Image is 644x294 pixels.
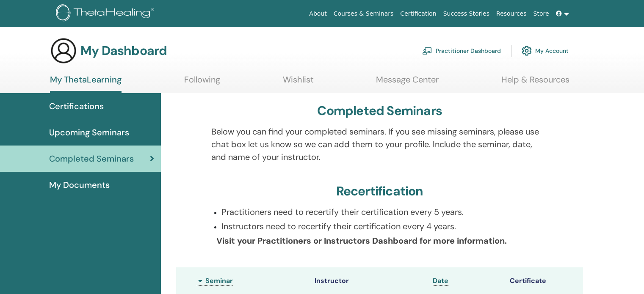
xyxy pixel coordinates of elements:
[330,6,397,22] a: Courses & Seminars
[317,103,442,118] h3: Completed Seminars
[522,41,569,60] a: My Account
[211,125,548,163] p: Below you can find your completed seminars. If you see missing seminars, please use chat box let ...
[50,37,77,64] img: generic-user-icon.jpg
[49,126,129,139] span: Upcoming Seminars
[440,6,493,22] a: Success Stories
[216,235,507,246] b: Visit your Practitioners or Instructors Dashboard for more information.
[501,74,569,91] a: Help & Resources
[376,74,439,91] a: Message Center
[306,6,330,22] a: About
[49,152,134,165] span: Completed Seminars
[283,74,314,91] a: Wishlist
[530,6,553,22] a: Store
[221,206,548,218] p: Practitioners need to recertify their certification every 5 years.
[422,47,432,55] img: chalkboard-teacher.svg
[336,184,423,199] h3: Recertification
[221,220,548,233] p: Instructors need to recertify their certification every 4 years.
[433,276,448,285] span: Date
[433,276,448,286] a: Date
[56,4,157,23] img: logo.png
[49,179,110,191] span: My Documents
[522,44,532,58] img: cog.svg
[422,41,501,60] a: Practitioner Dashboard
[50,74,122,93] a: My ThetaLearning
[80,43,167,58] h3: My Dashboard
[49,100,104,113] span: Certifications
[397,6,439,22] a: Certification
[493,6,530,22] a: Resources
[184,74,220,91] a: Following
